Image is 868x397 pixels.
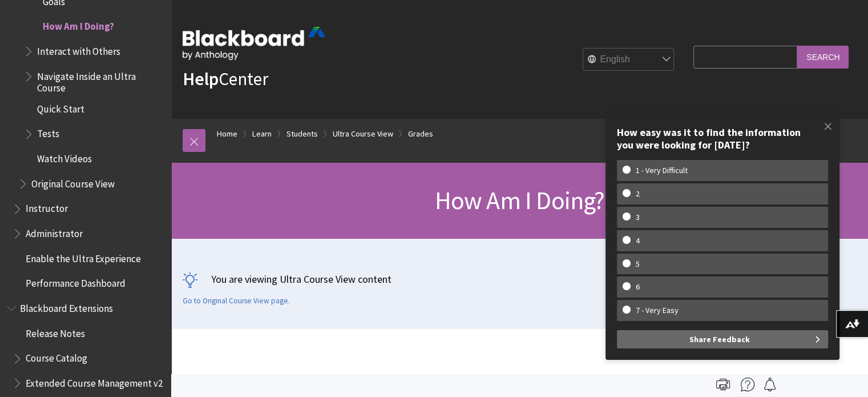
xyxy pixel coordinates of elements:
input: Search [797,46,849,68]
span: Watch Videos [37,149,92,165]
strong: Help [183,67,219,90]
img: More help [741,378,754,391]
span: Performance Dashboard [26,274,126,290]
a: Home [217,127,237,141]
span: Tests [37,125,59,140]
a: Ultra Course View [333,127,393,141]
a: Students [286,127,318,141]
button: Share Feedback [617,330,828,348]
a: Learn [252,127,272,141]
w-span: 1 - Very Difficult [623,166,701,175]
img: Blackboard by Anthology [183,27,325,60]
p: You are viewing Ultra Course View content [183,272,857,286]
span: Release Notes [26,324,85,339]
img: Print [716,378,730,391]
span: Instructor [26,199,68,215]
w-span: 3 [623,212,653,222]
span: Enable the Ultra Experience [26,249,141,264]
span: Share Feedback [689,330,750,348]
w-span: 4 [623,236,653,246]
w-span: 6 [623,282,653,292]
span: Interact with Others [37,42,120,57]
span: Quick Start [37,99,84,115]
span: Administrator [26,224,83,239]
w-span: 7 - Very Easy [623,306,692,315]
span: Navigate Inside an Ultra Course [37,67,163,94]
a: Grades [408,127,433,141]
select: Site Language Selector [583,49,675,71]
w-span: 2 [623,189,653,199]
div: How easy was it to find the information you were looking for [DATE]? [617,126,828,151]
img: Follow this page [763,378,777,391]
span: Course Catalog [26,349,87,364]
span: Extended Course Management v2 [26,374,163,389]
a: HelpCenter [183,67,268,90]
span: How Am I Doing? [434,185,604,216]
span: How Am I Doing? [43,17,114,33]
a: Go to Original Course View page. [183,296,290,306]
w-span: 5 [623,259,653,269]
span: Original Course View [31,174,115,190]
span: Blackboard Extensions [20,299,113,314]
